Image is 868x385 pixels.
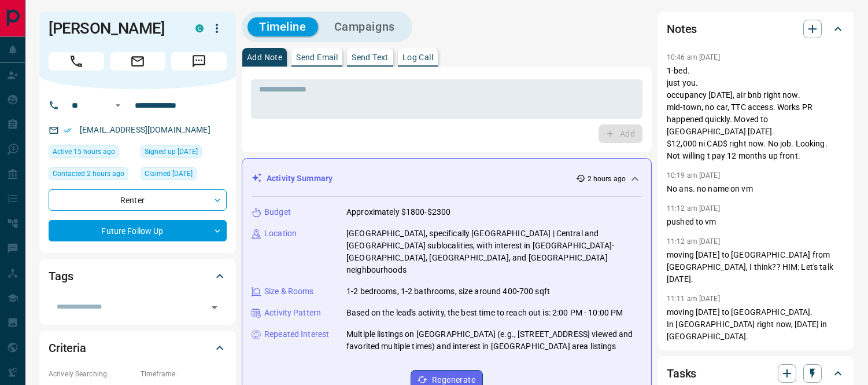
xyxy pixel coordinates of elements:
[206,299,223,316] button: Open
[402,53,433,61] p: Log Call
[667,20,697,38] h2: Notes
[49,52,104,71] span: Call
[346,307,623,319] p: Based on the lead's activity, the best time to reach out is: 2:00 PM - 10:00 PM
[64,126,72,134] svg: Email Verified
[111,98,125,112] button: Open
[264,285,314,298] p: Size & Rooms
[53,168,124,179] span: Contacted 2 hours ago
[49,189,227,211] div: Renter
[264,228,297,240] p: Location
[53,146,115,157] span: Active 15 hours ago
[352,53,389,61] p: Send Text
[141,369,227,379] p: Timeframe:
[667,216,845,228] p: pushed to vm
[49,339,86,357] h2: Criteria
[296,53,338,61] p: Send Email
[667,15,845,43] div: Notes
[264,206,291,218] p: Budget
[49,369,135,379] p: Actively Searching:
[110,52,165,71] span: Email
[667,65,845,162] p: 1-bed. just you. occupancy [DATE], air bnb right now. mid-town, no car, TTC access. Works PR happ...
[588,174,626,184] p: 2 hours ago
[195,24,204,32] div: condos.ca
[171,52,227,71] span: Message
[141,167,227,184] div: Sun Aug 31 2025
[667,306,845,343] p: moving [DATE] to [GEOGRAPHIC_DATA]. In [GEOGRAPHIC_DATA] right now, [DATE] in [GEOGRAPHIC_DATA].
[667,171,720,179] p: 10:19 am [DATE]
[667,364,696,383] h2: Tasks
[264,307,321,319] p: Activity Pattern
[248,17,318,36] button: Timeline
[49,167,135,184] div: Mon Sep 15 2025
[667,53,720,61] p: 10:46 am [DATE]
[667,237,720,245] p: 11:12 am [DATE]
[346,206,450,218] p: Approximately $1800-$2300
[145,168,193,179] span: Claimed [DATE]
[267,173,333,185] p: Activity Summary
[247,53,282,61] p: Add Note
[667,249,845,285] p: moving [DATE] to [GEOGRAPHIC_DATA] from [GEOGRAPHIC_DATA], I think?? HIM: Let's talk [DATE].
[346,328,642,353] p: Multiple listings on [GEOGRAPHIC_DATA] (e.g., [STREET_ADDRESS] viewed and favorited multiple time...
[667,183,845,195] p: No ans. no name on vm
[49,334,227,362] div: Criteria
[667,204,720,212] p: 11:12 am [DATE]
[323,17,407,36] button: Campaigns
[346,285,550,298] p: 1-2 bedrooms, 1-2 bathrooms, size around 400-700 sqft
[252,168,642,189] div: Activity Summary2 hours ago
[49,19,178,38] h1: [PERSON_NAME]
[141,145,227,162] div: Sun Aug 31 2025
[80,125,210,134] a: [EMAIL_ADDRESS][DOMAIN_NAME]
[264,328,329,340] p: Repeated Interest
[49,145,135,162] div: Sun Sep 14 2025
[667,295,720,303] p: 11:11 am [DATE]
[49,262,227,290] div: Tags
[346,228,642,276] p: [GEOGRAPHIC_DATA], specifically [GEOGRAPHIC_DATA] | Central and [GEOGRAPHIC_DATA] sublocalities, ...
[49,267,73,285] h2: Tags
[49,220,227,241] div: Future Follow Up
[145,146,198,157] span: Signed up [DATE]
